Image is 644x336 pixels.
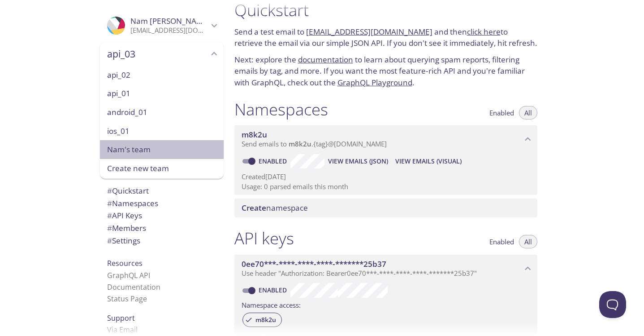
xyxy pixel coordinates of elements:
[242,313,282,327] div: m8k2u
[234,125,537,153] div: m8k2u namespace
[234,228,294,248] h1: API keys
[107,210,112,221] span: #
[306,27,432,37] a: [EMAIL_ADDRESS][DOMAIN_NAME]
[234,26,537,49] p: Send a test email to and then to retrieve the email via our simple JSON API. If you don't see it ...
[484,106,519,119] button: Enabled
[107,88,216,99] span: api_01
[298,54,353,65] a: documentation
[242,182,530,191] p: Usage: 0 parsed emails this month
[100,209,224,222] div: API Keys
[130,26,208,35] p: [EMAIL_ADDRESS][DOMAIN_NAME]
[107,282,160,292] a: Documentation
[599,291,626,318] iframe: Help Scout Beacon - Open
[242,129,267,140] span: m8k2u
[234,199,537,217] div: Create namespace
[242,203,308,213] span: namespace
[242,172,530,181] p: Created [DATE]
[107,144,216,155] span: Nam's team
[395,156,462,167] span: View Emails (Visual)
[107,106,216,118] span: android_01
[107,163,216,174] span: Create new team
[100,11,224,40] div: Nam Kevin
[100,159,224,179] div: Create new team
[107,313,135,323] span: Support
[107,198,158,208] span: Namespaces
[100,234,224,247] div: Team Settings
[337,77,412,88] a: GraphQL Playground
[130,16,210,26] span: Nam [PERSON_NAME]
[484,235,519,248] button: Enabled
[107,210,142,221] span: API Keys
[107,223,112,233] span: #
[100,185,224,197] div: Quickstart
[107,235,112,246] span: #
[107,186,112,196] span: #
[107,223,146,233] span: Members
[250,316,281,324] span: m8k2u
[519,235,537,248] button: All
[324,154,392,168] button: View Emails (JSON)
[100,66,224,84] div: api_02
[107,48,208,60] span: api_03
[100,122,224,141] div: ios_01
[328,156,388,167] span: View Emails (JSON)
[234,99,328,119] h1: Namespaces
[467,27,501,37] a: click here
[242,203,266,213] span: Create
[107,270,150,280] a: GraphQL API
[107,186,149,196] span: Quickstart
[107,258,143,268] span: Resources
[257,157,290,165] a: Enabled
[100,222,224,234] div: Members
[100,84,224,103] div: api_01
[100,42,224,66] div: api_03
[107,125,216,137] span: ios_01
[519,106,537,119] button: All
[107,198,112,208] span: #
[107,235,140,246] span: Settings
[100,103,224,122] div: android_01
[107,294,147,304] a: Status Page
[100,197,224,210] div: Namespaces
[257,286,290,294] a: Enabled
[100,140,224,159] div: Nam's team
[234,54,537,88] p: Next: explore the to learn about querying spam reports, filtering emails by tag, and more. If you...
[289,139,311,148] span: m8k2u
[242,298,301,311] label: Namespace access:
[107,69,216,81] span: api_02
[392,154,465,168] button: View Emails (Visual)
[242,139,387,148] span: Send emails to . {tag} @[DOMAIN_NAME]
